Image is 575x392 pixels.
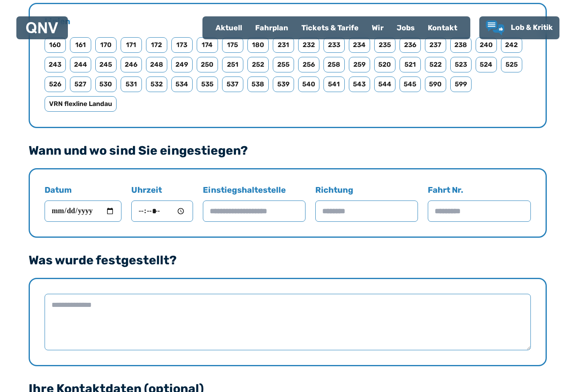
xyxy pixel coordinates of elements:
input: Uhrzeit [131,201,193,222]
span: Lob & Kritik [511,23,553,32]
a: Tickets & Tarife [295,17,365,38]
a: Fahrplan [249,17,295,38]
label: Datum [45,184,121,222]
legend: Linien [45,16,70,27]
input: Einstiegshaltestelle [203,201,305,222]
a: Kontakt [421,17,464,38]
label: Richtung [315,184,418,222]
label: Fahrt Nr. [428,184,530,222]
img: QNV Logo [26,22,58,34]
a: QNV Logo [26,20,58,36]
a: Aktuell [209,17,249,38]
label: Einstiegshaltestelle [203,184,305,222]
input: Richtung [315,201,418,222]
legend: Wann und wo sind Sie eingestiegen? [29,144,248,157]
input: Datum [45,201,121,222]
a: Lob & Kritik [486,20,553,35]
a: Jobs [390,17,421,38]
input: Fahrt Nr. [428,201,530,222]
legend: Was wurde festgestellt? [29,254,177,266]
label: Uhrzeit [131,184,193,222]
a: Wir [365,17,390,38]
